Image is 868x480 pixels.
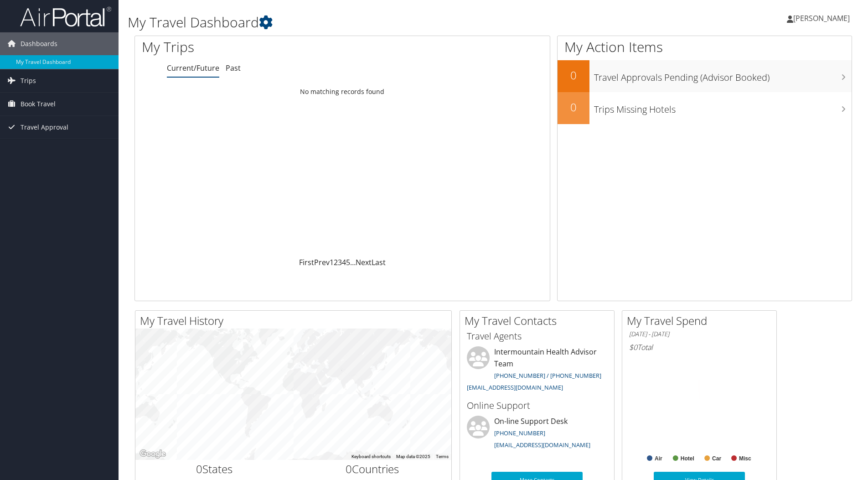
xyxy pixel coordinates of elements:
[138,448,168,460] img: Google
[342,257,346,267] a: 4
[627,313,776,329] h2: My Travel Spend
[20,6,111,27] img: airportal-logo.png
[787,5,859,32] a: [PERSON_NAME]
[142,37,370,57] h1: My Trips
[558,60,852,92] a: 0Travel Approvals Pending (Advisor Booked)
[351,454,391,460] button: Keyboard shortcuts
[739,455,751,462] text: Misc
[138,448,168,460] a: Open this area in Google Maps (opens a new window)
[629,342,770,352] h6: Total
[142,461,287,477] h2: States
[338,257,342,267] a: 3
[299,257,314,267] a: First
[21,32,57,55] span: Dashboards
[135,83,550,100] td: No matching records found
[346,461,352,476] span: 0
[334,257,338,267] a: 2
[793,13,850,23] span: [PERSON_NAME]
[196,461,202,476] span: 0
[140,313,451,329] h2: My Travel History
[712,455,721,462] text: Car
[462,346,612,395] li: Intermountain Health Advisor Team
[467,399,607,412] h3: Online Support
[21,69,36,92] span: Trips
[594,99,852,116] h3: Trips Missing Hotels
[655,455,662,462] text: Air
[21,93,56,115] span: Book Travel
[314,257,330,267] a: Prev
[462,416,612,453] li: On-line Support Desk
[330,257,334,267] a: 1
[167,63,219,73] a: Current/Future
[629,342,637,352] span: $0
[467,330,607,343] h3: Travel Agents
[594,67,852,84] h3: Travel Approvals Pending (Advisor Booked)
[494,441,590,449] a: [EMAIL_ADDRESS][DOMAIN_NAME]
[436,454,449,459] a: Terms (opens in new tab)
[558,99,589,115] h2: 0
[21,116,68,139] span: Travel Approval
[350,257,356,267] span: …
[558,37,852,57] h1: My Action Items
[226,63,241,73] a: Past
[681,455,694,462] text: Hotel
[629,330,770,339] h6: [DATE] - [DATE]
[558,92,852,124] a: 0Trips Missing Hotels
[346,257,350,267] a: 5
[494,429,545,437] a: [PHONE_NUMBER]
[128,13,615,32] h1: My Travel Dashboard
[372,257,386,267] a: Last
[494,371,601,380] a: [PHONE_NUMBER] / [PHONE_NUMBER]
[558,68,589,83] h2: 0
[300,461,445,477] h2: Countries
[465,313,614,329] h2: My Travel Contacts
[396,454,430,459] span: Map data ©2025
[467,383,563,391] a: [EMAIL_ADDRESS][DOMAIN_NAME]
[356,257,372,267] a: Next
